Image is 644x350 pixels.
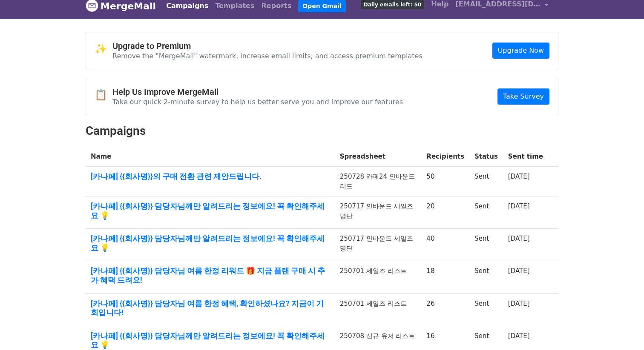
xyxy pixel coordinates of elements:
td: 26 [421,293,469,326]
a: [DATE] [508,267,530,275]
a: [카나페] {{회사명}} 담당자님께만 알려드리는 정보에요! 꼭 확인해주세요 💡 [91,331,330,350]
h4: Help Us Improve MergeMail [112,87,403,97]
td: 18 [421,261,469,293]
a: [DATE] [508,173,530,180]
iframe: Chat Widget [601,309,644,350]
td: 50 [421,167,469,196]
td: Sent [469,261,503,293]
h2: Campaigns [86,124,558,138]
a: [DATE] [508,202,530,210]
span: 📋 [95,89,112,101]
div: 채팅 위젯 [601,309,644,350]
td: 250717 인바운드 세일즈 명단 [335,229,422,261]
a: Upgrade Now [492,43,549,59]
a: [카나페] {{회사명}} 담당자님 여름 한정 혜택, 확인하셨나요? 지금이 기회입니다! [91,299,330,317]
td: 40 [421,229,469,261]
p: Remove the "MergeMail" watermark, increase email limits, and access premium templates [112,51,423,60]
td: 250728 카페24 인바운드 리드 [335,167,422,196]
span: ✨ [95,43,112,55]
th: Sent time [503,147,548,167]
td: 250701 세일즈 리스트 [335,293,422,326]
td: 250717 인바운드 세일즈 명단 [335,196,422,229]
td: 20 [421,196,469,229]
a: [카나페] {{회사명}}의 구매 전환 관련 제안드립니다. [91,172,330,181]
a: Take Survey [497,88,549,105]
a: [DATE] [508,300,530,307]
th: Name [86,147,335,167]
td: Sent [469,293,503,326]
a: [카나페] {{회사명}} 담당자님께만 알려드리는 정보에요! 꼭 확인해주세요 💡 [91,234,330,252]
p: Take our quick 2-minute survey to help us better serve you and improve our features [112,97,403,106]
a: [DATE] [508,235,530,242]
td: Sent [469,196,503,229]
td: Sent [469,229,503,261]
td: Sent [469,167,503,196]
a: [카나페] {{회사명}} 담당자님 여름 한정 리워드 🎁 지금 플랜 구매 시 추가 혜택 드려요! [91,266,330,285]
th: Spreadsheet [335,147,422,167]
a: [DATE] [508,332,530,340]
a: [카나페] {{회사명}} 담당자님께만 알려드리는 정보에요! 꼭 확인해주세요 💡 [91,202,330,220]
th: Status [469,147,503,167]
td: 250701 세일즈 리스트 [335,261,422,293]
h4: Upgrade to Premium [112,41,423,51]
th: Recipients [421,147,469,167]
